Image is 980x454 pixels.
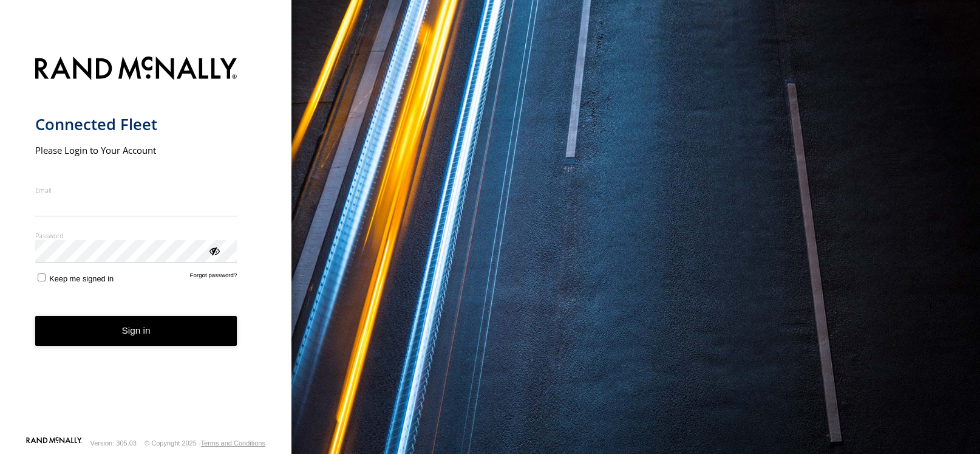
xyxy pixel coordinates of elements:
span: Keep me signed in [49,274,114,283]
img: Rand McNally [35,54,237,85]
button: Sign in [35,316,237,346]
div: Version: 305.03 [90,439,137,447]
a: Forgot password? [190,272,237,283]
h2: Please Login to Your Account [35,144,237,156]
a: Terms and Conditions [201,439,265,447]
a: Visit our Website [26,437,82,449]
div: ViewPassword [208,244,220,256]
h1: Connected Fleet [35,114,237,134]
input: Keep me signed in [38,273,46,281]
div: © Copyright 2025 - [145,439,265,447]
label: Password [35,231,237,240]
label: Email [35,185,237,194]
form: main [35,49,257,436]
